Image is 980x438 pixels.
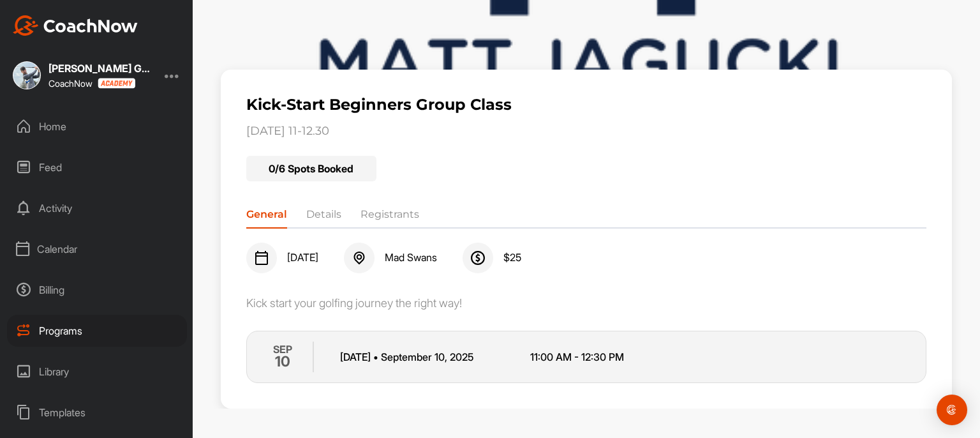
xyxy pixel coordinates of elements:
[385,252,437,264] span: Mad Swans
[360,207,419,227] li: Registrants
[373,351,378,363] span: •
[48,63,151,73] div: [PERSON_NAME] Golf Performance
[7,151,187,183] div: Feed
[7,315,187,347] div: Programs
[470,250,486,266] img: svg+xml;base64,PHN2ZyB3aWR0aD0iMjQiIGhlaWdodD0iMjQiIHZpZXdCb3g9IjAgMCAyNCAyNCIgZmlsbD0ibm9uZSIgeG...
[306,207,341,227] li: Details
[7,356,187,388] div: Library
[340,349,530,365] p: [DATE] September 10 , 2025
[287,252,318,264] span: [DATE]
[7,192,187,224] div: Activity
[503,252,521,264] span: $ 25
[275,351,290,372] h2: 10
[13,15,138,36] img: CoachNow
[530,349,720,365] p: 11:00 AM - 12:30 PM
[246,296,926,310] div: Kick start your golfing journey the right way!
[937,395,967,425] div: Open Intercom Messenger
[352,250,367,266] img: svg+xml;base64,PHN2ZyB3aWR0aD0iMjQiIGhlaWdodD0iMjQiIHZpZXdCb3g9IjAgMCAyNCAyNCIgZmlsbD0ibm9uZSIgeG...
[7,274,187,306] div: Billing
[7,396,187,428] div: Templates
[98,78,135,89] img: CoachNow acadmey
[254,250,269,266] img: svg+xml;base64,PHN2ZyB3aWR0aD0iMjQiIGhlaWdodD0iMjQiIHZpZXdCb3g9IjAgMCAyNCAyNCIgZmlsbD0ibm9uZSIgeG...
[7,233,187,265] div: Calendar
[48,78,135,89] div: CoachNow
[246,156,376,181] div: 0 / 6 Spots Booked
[246,125,791,139] p: [DATE] 11-12.30
[273,342,292,357] p: SEP
[246,95,791,114] p: Kick-Start Beginners Group Class
[13,61,41,89] img: square_0873d4d2f4113d046cf497d4cfcba783.jpg
[246,207,287,227] li: General
[7,110,187,142] div: Home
